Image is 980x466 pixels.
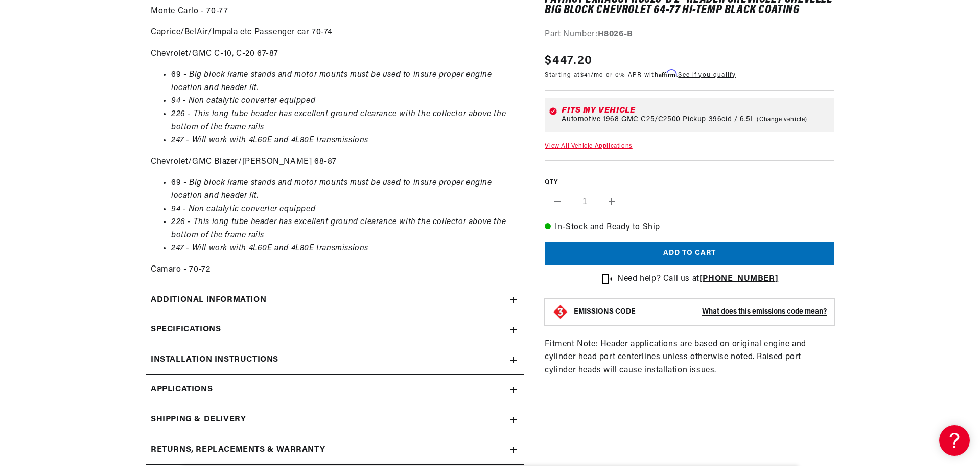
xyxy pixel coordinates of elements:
[545,178,834,187] label: QTY
[699,275,778,283] a: [PHONE_NUMBER]
[545,143,632,149] a: View All Vehicle Applications
[151,443,325,457] h2: Returns, Replacements & Warranty
[171,71,492,92] em: Big block frame stands and motor mounts must be used to insure proper engine location and header ...
[545,28,834,41] div: Part Number:
[146,435,524,465] summary: Returns, Replacements & Warranty
[617,273,778,286] p: Need help? Call us at
[545,70,736,80] p: Starting at /mo or 0% APR with .
[151,156,519,169] p: Chevrolet/GMC Blazer/[PERSON_NAME] 68-87
[545,242,834,265] button: Add to cart
[151,413,246,427] h2: Shipping & Delivery
[151,294,266,307] h2: Additional Information
[757,115,807,123] a: Change vehicle
[598,30,633,38] strong: H8026-B
[659,70,676,77] span: Affirm
[151,48,519,61] p: Chevrolet/GMC C-10, C-20 67-87
[580,72,591,78] span: $41
[171,179,492,200] em: Big block frame stands and motor mounts must be used to insure proper engine location and header ...
[171,205,315,213] em: 94 - Non catalytic converter equipped
[146,315,524,345] summary: Specifications
[151,383,213,396] span: Applications
[146,405,524,435] summary: Shipping & Delivery
[678,72,736,78] a: See if you qualify - Learn more about Affirm Financing (opens in modal)
[574,307,636,315] strong: EMISSIONS CODE
[171,136,368,144] em: 247 - Will work with 4L60E and 4L80E transmissions
[562,106,830,114] div: Fits my vehicle
[171,97,315,105] em: 94 - Non catalytic converter equipped
[171,244,368,252] em: 247 - Will work with 4L60E and 4L80E transmissions
[146,285,524,315] summary: Additional Information
[146,345,524,375] summary: Installation instructions
[702,307,827,315] strong: What does this emissions code mean?
[562,115,755,123] span: Automotive 1968 GMC C25/C2500 Pickup 396cid / 6.5L
[171,69,519,95] li: 69 -
[146,375,524,405] a: Applications
[151,323,221,337] h2: Specifications
[171,110,506,131] em: 226 - This long tube header has excellent ground clearance with the collector above the bottom of...
[545,221,834,234] p: In-Stock and Ready to Ship
[171,176,519,203] li: 69 -
[545,52,592,70] span: $447.20
[151,26,519,39] p: Caprice/BelAir/Impala etc Passenger car 70-74
[151,263,519,277] p: Camaro - 70-72
[574,307,827,316] button: EMISSIONS CODEWhat does this emissions code mean?
[552,303,569,320] img: Emissions code
[151,5,519,18] p: Monte Carlo - 70-77
[171,218,506,239] em: 226 - This long tube header has excellent ground clearance with the collector above the bottom of...
[151,353,278,367] h2: Installation instructions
